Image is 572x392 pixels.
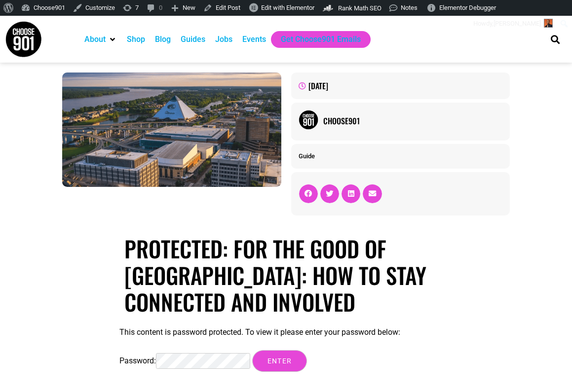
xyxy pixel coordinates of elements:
a: Guide [299,152,315,160]
div: About [79,31,122,48]
input: Enter [252,350,307,372]
div: Share on twitter [320,184,339,203]
h1: Protected: For the Good of [GEOGRAPHIC_DATA]: How to Stay Connected and Involved [124,235,448,315]
span: [PERSON_NAME] [494,20,541,27]
span: Rank Math SEO [338,4,381,12]
div: Search [547,31,563,47]
a: Events [242,34,266,45]
a: Blog [155,34,171,45]
label: Password: [119,356,250,365]
nav: Main nav [79,31,535,48]
a: Shop [127,34,145,45]
a: Guides [181,34,205,45]
div: Share on email [363,184,381,203]
div: Share on linkedin [342,184,360,203]
a: Get Choose901 Emails [281,34,361,45]
a: Jobs [215,34,232,45]
p: This content is password protected. To view it please enter your password below: [119,326,453,338]
a: About [84,34,106,45]
div: Share on facebook [299,184,318,203]
a: Choose901 [323,115,503,127]
a: Howdy, [470,16,557,32]
time: [DATE] [308,80,328,92]
input: Password: [156,353,250,369]
img: Picture of Choose901 [299,110,318,130]
span: Edit with Elementor [261,4,314,11]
